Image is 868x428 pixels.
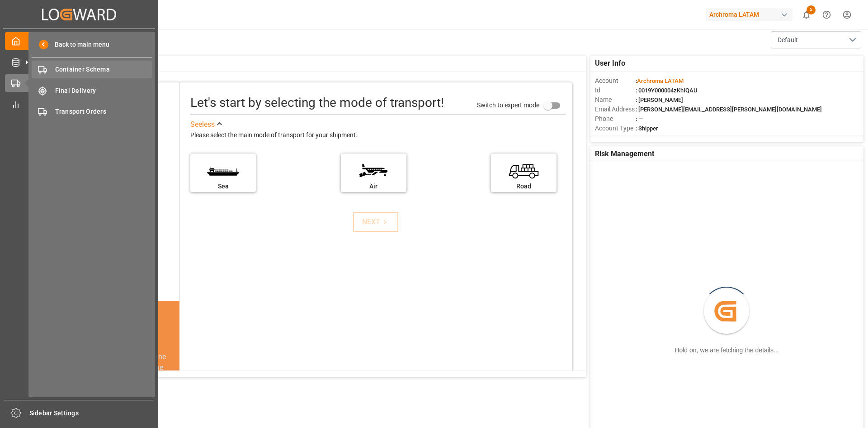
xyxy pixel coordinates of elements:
div: Sea [195,182,251,191]
div: Air [345,182,402,191]
div: Archroma LATAM [706,8,793,21]
span: : [636,77,684,84]
div: NEXT [362,216,390,227]
span: Risk Management [595,149,654,159]
button: show 5 new notifications [796,5,816,25]
a: My Reports [5,95,153,113]
span: Transport Orders [55,107,152,116]
span: Default [778,35,798,45]
button: Help Center [816,5,837,25]
span: Account Type [595,124,636,133]
span: Id [595,86,636,95]
span: 5 [807,5,816,14]
span: : 0019Y000004zKhIQAU [636,87,698,94]
button: NEXT [353,212,398,232]
span: Phone [595,114,636,124]
span: Account [595,76,636,86]
span: Container Schema [55,65,152,74]
button: open menu [771,31,861,48]
a: My Cockpit [5,32,153,50]
a: Container Schema [32,61,152,78]
div: Road [495,182,552,191]
div: Please select the main mode of transport for your shipment. [190,130,566,141]
span: Switch to expert mode [477,101,539,108]
button: Archroma LATAM [706,6,796,23]
span: : — [636,115,643,122]
a: Transport Orders [32,103,152,120]
button: next slide / item [167,351,179,428]
span: Final Delivery [55,86,152,96]
a: Final Delivery [32,82,152,99]
span: Archroma LATAM [637,77,684,84]
span: Sidebar Settings [29,409,155,418]
span: Name [595,95,636,105]
span: Back to main menu [48,40,109,49]
span: : [PERSON_NAME] [636,96,683,103]
span: Email Address [595,105,636,114]
span: : [PERSON_NAME][EMAIL_ADDRESS][PERSON_NAME][DOMAIN_NAME] [636,106,822,113]
div: Let's start by selecting the mode of transport! [190,93,444,112]
span: : Shipper [636,125,658,132]
span: User Info [595,58,625,69]
div: Hold on, we are fetching the details... [675,346,778,355]
div: See less [190,119,215,130]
